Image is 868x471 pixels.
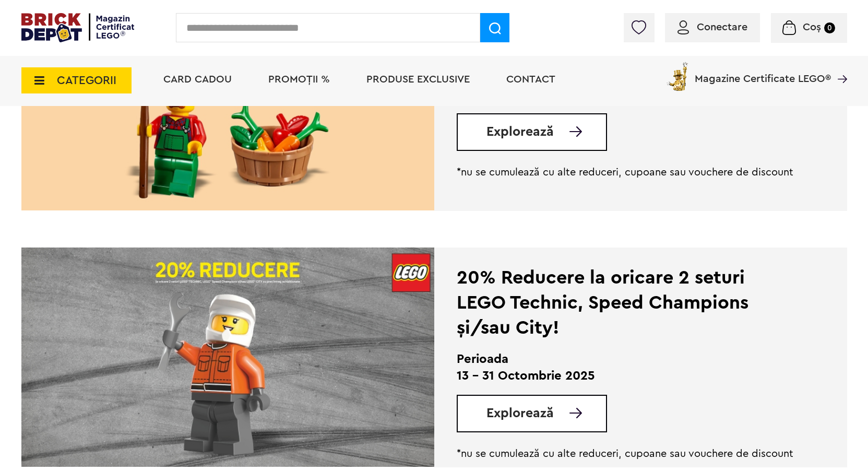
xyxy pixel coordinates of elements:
[695,60,831,84] span: Magazine Certificate LEGO®
[697,22,747,32] span: Conectare
[163,74,232,85] a: Card Cadou
[268,74,330,85] a: PROMOȚII %
[486,125,606,138] a: Explorează
[457,265,795,340] div: 20% Reducere la oricare 2 seturi LEGO Technic, Speed Champions și/sau City!
[486,125,554,138] span: Explorează
[506,74,555,85] a: Contact
[824,22,835,33] small: 0
[486,407,554,420] span: Explorează
[457,166,795,179] p: *nu se cumulează cu alte reduceri, cupoane sau vouchere de discount
[457,368,795,384] p: 13 - 31 Octombrie 2025
[831,60,847,70] a: Magazine Certificate LEGO®
[457,448,795,460] p: *nu se cumulează cu alte reduceri, cupoane sau vouchere de discount
[803,22,821,32] span: Coș
[486,407,606,420] a: Explorează
[457,351,795,368] h2: Perioada
[57,75,116,86] span: CATEGORII
[366,74,470,85] a: Produse exclusive
[677,22,747,32] a: Conectare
